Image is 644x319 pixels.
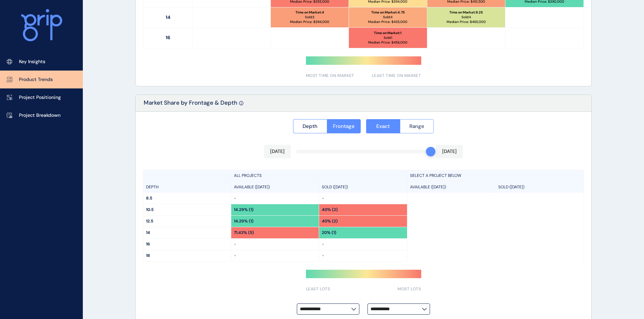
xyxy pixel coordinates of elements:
span: LEAST LOTS [306,286,330,292]
p: AVAILABLE ([DATE]) [410,184,446,190]
p: - [234,241,316,247]
p: [DATE] [270,148,285,155]
p: 10.5 [146,207,228,213]
p: Market Share by Frontage & Depth [144,99,237,111]
p: Median Price: $ 458,000 [368,40,407,45]
span: Range [409,123,424,130]
p: 12.5 [146,218,228,224]
p: SOLD ([DATE]) [322,184,348,190]
p: ALL PROJECTS [234,173,262,179]
p: DEPTH [146,184,159,190]
p: - [234,195,316,201]
p: 40% (2) [322,218,338,224]
p: Product Trends [19,76,53,83]
p: 14.29% (1) [234,207,254,213]
p: Project Breakdown [19,112,61,119]
p: AVAILABLE ([DATE]) [234,184,270,190]
button: Frontage [327,119,361,133]
p: 14 [143,7,193,27]
p: 14 [146,230,228,236]
p: 71.43% (5) [234,230,254,236]
p: Key Insights [19,58,45,65]
p: Median Price: $ 435,000 [368,20,407,24]
p: 16 [143,28,193,48]
p: Time on Market : 1 [374,31,402,35]
p: - [234,253,316,259]
p: [DATE] [442,148,457,155]
p: Project Positioning [19,94,61,101]
p: 16 [146,241,228,247]
p: Sold: 4 [461,15,471,20]
span: Frontage [333,123,355,130]
p: Time on Market : 4 [295,10,324,15]
p: 18 [146,253,228,259]
p: SELECT A PROJECT BELOW [410,173,461,179]
button: Exact [366,119,400,133]
p: Sold: 3 [305,15,314,20]
span: MOST LOTS [398,286,421,292]
p: Sold: 1 [384,35,392,40]
p: Time on Market : 9.25 [449,10,483,15]
p: Median Price: $ 465,000 [447,20,486,24]
p: Median Price: $ 394,000 [290,20,329,24]
p: 40% (2) [322,207,338,213]
p: SOLD ([DATE]) [498,184,524,190]
p: - [322,253,404,259]
p: 20% (1) [322,230,336,236]
p: 8.5 [146,195,228,201]
span: MOST TIME ON MARKET [306,73,354,79]
p: Time on Market : 4.75 [371,10,405,15]
p: Sold: 4 [383,15,392,20]
p: 14.29% (1) [234,218,254,224]
span: Exact [376,123,390,130]
span: LEAST TIME ON MARKET [372,73,421,79]
button: Range [400,119,434,133]
button: Depth [293,119,327,133]
p: - [322,241,404,247]
span: Depth [303,123,317,130]
p: - [322,195,404,201]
